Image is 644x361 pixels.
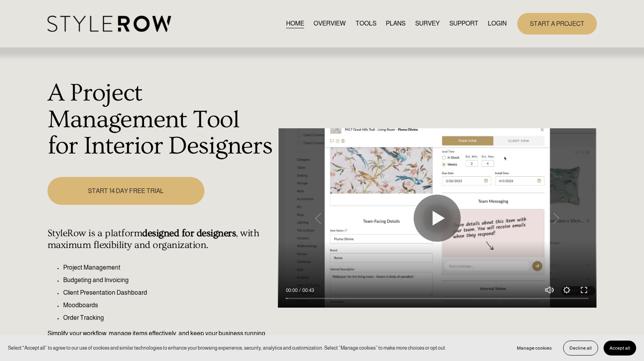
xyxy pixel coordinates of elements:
[286,296,589,301] input: Seek
[47,80,274,160] h1: A Project Management Tool for Interior Designers
[449,18,478,29] a: folder dropdown
[63,313,274,323] p: Order Tracking
[604,341,636,356] button: Accept all
[386,18,405,29] a: PLANS
[569,345,592,351] span: Decline all
[488,18,507,29] a: LOGIN
[63,288,274,297] p: Client Presentation Dashboard
[47,177,204,205] a: START 14 DAY FREE TRIAL
[286,18,304,29] a: HOME
[415,18,440,29] a: SURVEY
[517,345,552,351] span: Manage cookies
[314,18,346,29] a: OVERVIEW
[8,344,446,352] p: Select “Accept all” to agree to our use of cookies and similar technologies to enhance your brows...
[47,228,274,251] h4: StyleRow is a platform , with maximum flexibility and organization.
[511,341,558,356] button: Manage cookies
[63,275,274,285] p: Budgeting and Invoicing
[286,286,299,294] div: Current time
[47,329,274,348] p: Simplify your workflow, manage items effectively, and keep your business running seamlessly.
[449,19,478,28] span: SUPPORT
[47,16,171,32] img: StyleRow
[356,18,376,29] a: TOOLS
[299,286,316,294] div: Duration
[63,301,274,310] p: Moodboards
[142,228,236,239] strong: designed for designers
[414,195,461,242] button: Play
[517,13,597,35] a: START A PROJECT
[63,263,274,272] p: Project Management
[563,341,598,356] button: Decline all
[609,345,630,351] span: Accept all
